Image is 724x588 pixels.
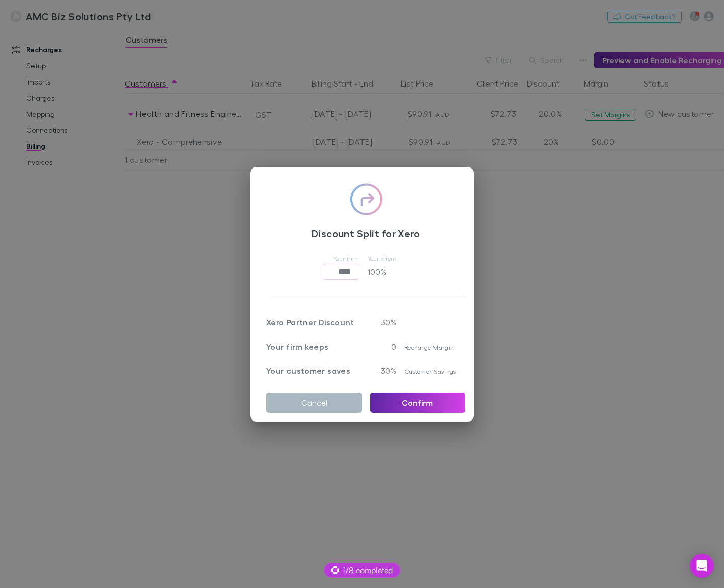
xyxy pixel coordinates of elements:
p: 100 % [368,264,408,280]
span: Your firm [333,255,359,262]
div: Open Intercom Messenger [690,554,714,578]
p: 0 [370,341,397,353]
img: checkmark [350,183,382,215]
span: Customer Savings [404,368,456,375]
p: Your customer saves [266,365,362,377]
p: 30 % [370,316,397,328]
span: Your client [368,255,397,262]
span: Recharge Margin [404,344,454,351]
p: 30% [370,365,397,377]
button: Confirm [370,393,466,413]
h3: Discount Split for Xero [266,227,465,239]
p: Your firm keeps [266,341,362,353]
p: Xero Partner Discount [266,316,362,328]
button: Cancel [266,393,362,413]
